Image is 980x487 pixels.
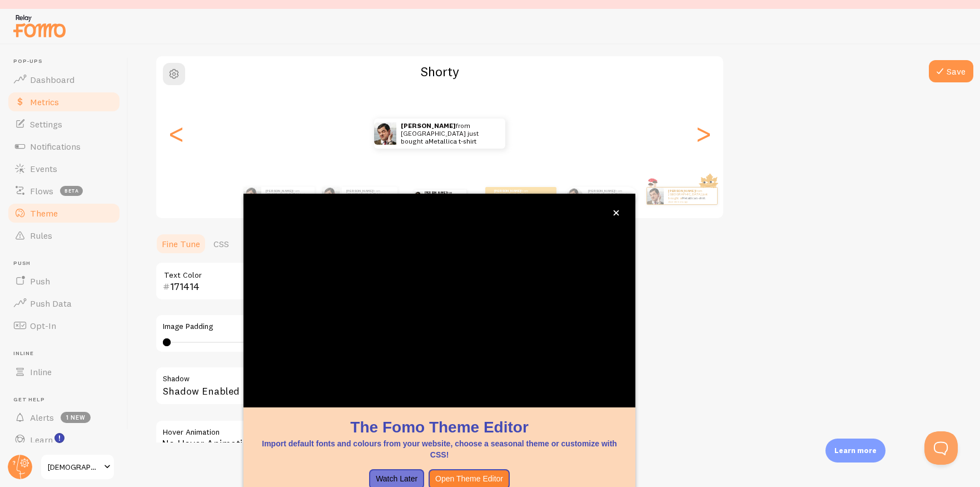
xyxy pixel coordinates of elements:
[155,420,489,459] div: No Hover Animation
[7,202,121,224] a: Theme
[588,189,633,203] p: from [GEOGRAPHIC_DATA] just bought a
[30,298,72,309] span: Push Data
[30,141,81,152] span: Notifications
[566,188,583,204] img: Fomo
[257,416,622,438] h1: The Fomo Theme Editor
[825,439,886,463] div: Learn more
[13,350,121,357] span: Inline
[494,189,521,193] strong: [PERSON_NAME]
[610,207,622,219] button: close,
[646,188,663,204] img: Fomo
[13,260,121,267] span: Push
[7,224,121,247] a: Rules
[429,137,476,145] a: Metallica t-shirt
[7,68,121,91] a: Dashboard
[243,187,261,205] img: Fomo
[929,60,973,82] button: Save
[924,431,958,465] iframe: Help Scout Beacon - Open
[163,322,481,332] label: Image Padding
[30,366,52,377] span: Inline
[170,94,183,174] div: Previous slide
[30,320,56,331] span: Opt-In
[7,314,121,337] a: Opt-In
[834,445,877,456] p: Learn more
[7,180,121,202] a: Flows beta
[13,396,121,404] span: Get Help
[7,270,121,292] a: Push
[681,196,705,200] a: Metallica t-shirt
[7,292,121,314] a: Push Data
[346,189,393,203] p: from [GEOGRAPHIC_DATA] just bought a
[13,58,121,65] span: Pop-ups
[30,230,52,241] span: Rules
[54,433,64,443] svg: <p>Watch New Feature Tutorials!</p>
[668,200,712,203] small: about 4 minutes ago
[30,434,53,445] span: Learn
[155,366,489,407] div: Shadow Enabled
[30,74,74,85] span: Dashboard
[156,63,723,80] h2: Shorty
[7,158,121,180] a: Events
[155,233,207,255] a: Fine Tune
[30,163,57,174] span: Events
[425,190,462,202] p: from [GEOGRAPHIC_DATA] just bought a
[30,119,62,130] span: Settings
[7,91,121,113] a: Metrics
[7,429,121,451] a: Learn
[12,12,67,40] img: fomo-relay-logo-orange.svg
[494,189,539,203] p: from [GEOGRAPHIC_DATA] just bought a
[7,135,121,158] a: Notifications
[30,412,54,423] span: Alerts
[414,191,422,200] img: Fomo
[401,121,456,130] strong: [PERSON_NAME]
[346,189,373,193] strong: [PERSON_NAME]
[7,113,121,135] a: Settings
[207,233,236,255] a: CSS
[30,185,53,196] span: Flows
[30,208,58,219] span: Theme
[697,94,710,174] div: Next slide
[401,119,494,149] p: from [GEOGRAPHIC_DATA] just bought a
[266,189,310,203] p: from [GEOGRAPHIC_DATA] just bought a
[668,189,713,203] p: from [GEOGRAPHIC_DATA] just bought a
[30,96,59,107] span: Metrics
[61,412,91,423] span: 1 new
[7,361,121,383] a: Inline
[374,122,396,145] img: Fomo
[30,276,50,287] span: Push
[322,187,340,205] img: Fomo
[668,189,695,193] strong: [PERSON_NAME]
[7,406,121,429] a: Alerts 1 new
[60,186,83,196] span: beta
[588,189,615,193] strong: [PERSON_NAME]
[266,189,292,193] strong: [PERSON_NAME]
[257,438,622,460] p: Import default fonts and colours from your website, choose a seasonal theme or customize with CSS!
[425,191,447,194] strong: [PERSON_NAME]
